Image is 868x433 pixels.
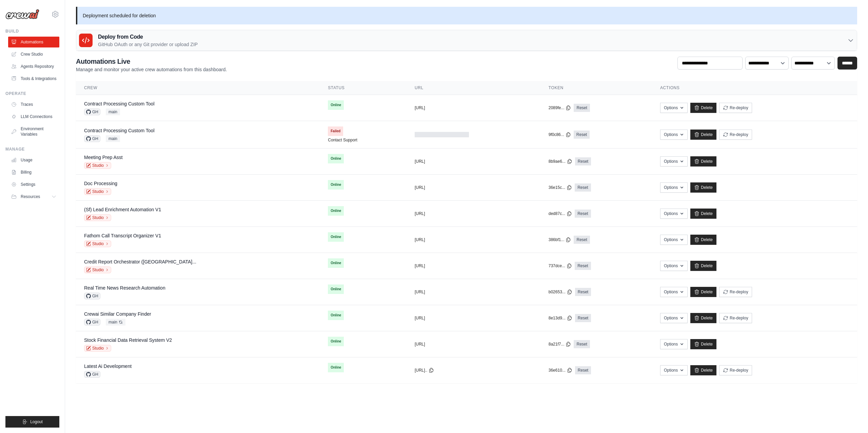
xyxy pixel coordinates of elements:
a: Delete [690,156,716,166]
button: Re-deploy [719,365,752,375]
button: 8b9ae6... [549,159,572,164]
a: Contract Processing Custom Tool [84,101,155,106]
button: Options [660,339,688,349]
a: Delete [690,313,716,323]
a: Automations [8,37,59,47]
a: Reset [574,236,590,244]
span: main [106,135,120,142]
span: Online [328,232,344,242]
span: Online [328,258,344,268]
span: Online [328,311,344,320]
a: Agents Repository [8,61,59,72]
span: main [106,319,125,326]
a: Tools & Integrations [8,73,59,84]
span: Failed [328,126,343,136]
span: Online [328,363,344,372]
button: 386bf1... [549,237,571,242]
span: Resources [21,194,40,199]
button: Resources [8,191,59,202]
span: Online [328,180,344,190]
a: Billing [8,167,59,178]
button: Logout [5,416,59,428]
button: 2089fe... [549,105,571,111]
p: Deployment scheduled for deletion [76,7,857,24]
button: ded87c... [549,211,572,216]
p: GitHub OAuth or any Git provider or upload ZIP [98,41,198,48]
a: Studio [84,188,111,195]
button: Options [660,313,688,323]
button: Re-deploy [719,130,752,140]
span: GH [84,371,100,378]
a: Delete [690,339,716,349]
span: Logout [30,419,43,425]
a: Studio [84,240,111,247]
a: Reset [575,366,591,374]
th: URL [407,81,540,95]
img: Logo [5,9,39,19]
a: Delete [690,287,716,297]
div: Operate [5,91,59,96]
a: Reset [574,104,590,112]
button: Options [660,287,688,297]
button: Options [660,182,688,193]
span: Online [328,100,344,110]
div: Chat Widget [834,400,868,433]
button: 36e15c... [549,185,572,190]
button: Options [660,209,688,219]
a: Reset [575,210,591,218]
a: Reset [575,157,591,165]
a: Contract Processing Custom Tool [84,128,155,133]
a: Studio [84,162,111,169]
a: Settings [8,179,59,190]
a: Crewai Similar Company Finder [84,311,151,317]
p: Manage and monitor your active crew automations from this dashboard. [76,66,227,73]
a: Studio [84,267,111,273]
a: Contact Support [328,137,357,143]
span: GH [84,319,100,326]
a: Doc Processing [84,181,117,186]
a: Latest Ai Development [84,363,132,369]
button: Options [660,156,688,166]
a: Delete [690,103,716,113]
button: Options [660,235,688,245]
button: Options [660,365,688,375]
a: Delete [690,209,716,219]
span: GH [84,293,100,299]
a: Traces [8,99,59,110]
a: Fathom Call Transcript Organizer V1 [84,233,161,238]
a: Real Time News Research Automation [84,285,165,291]
th: Token [540,81,652,95]
span: Online [328,154,344,163]
h2: Automations Live [76,57,227,66]
span: Online [328,337,344,346]
th: Actions [652,81,857,95]
a: Stock Financial Data Retrieval System V2 [84,337,172,343]
a: Delete [690,365,716,375]
a: Delete [690,182,716,193]
span: Online [328,284,344,294]
span: GH [84,135,100,142]
span: Online [328,206,344,216]
button: Options [660,103,688,113]
button: 8e13d9... [549,315,572,321]
a: Studio [84,214,111,221]
a: Reset [575,183,591,192]
a: Delete [690,130,716,140]
a: Reset [574,340,590,348]
a: Reset [575,314,591,322]
a: Studio [84,345,111,352]
button: 36e610... [549,368,572,373]
a: (Sf) Lead Enrichment Automation V1 [84,207,161,212]
th: Status [320,81,407,95]
div: Build [5,28,59,34]
a: Reset [575,262,591,270]
button: 9f0c86... [549,132,571,137]
a: Credit Report Orchestrator ([GEOGRAPHIC_DATA]... [84,259,196,264]
button: Options [660,261,688,271]
a: Environment Variables [8,123,59,140]
span: main [106,109,120,115]
th: Crew [76,81,320,95]
button: Re-deploy [719,313,752,323]
a: Meeting Prep Asst [84,155,123,160]
h3: Deploy from Code [98,33,198,41]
